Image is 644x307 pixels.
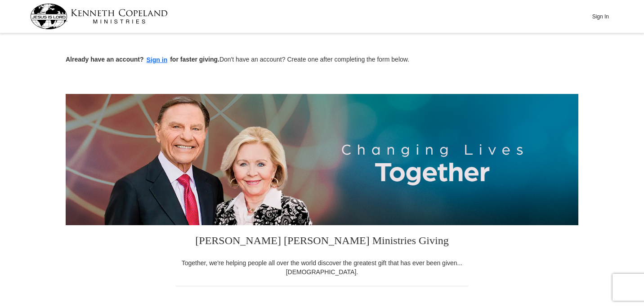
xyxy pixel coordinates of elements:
[176,225,468,258] h3: [PERSON_NAME] [PERSON_NAME] Ministries Giving
[144,55,170,65] button: Sign in
[587,9,614,23] button: Sign In
[66,56,219,63] strong: Already have an account? for faster giving.
[176,258,468,276] div: Together, we're helping people all over the world discover the greatest gift that has ever been g...
[30,4,168,29] img: kcm-header-logo.svg
[66,55,578,65] p: Don't have an account? Create one after completing the form below.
